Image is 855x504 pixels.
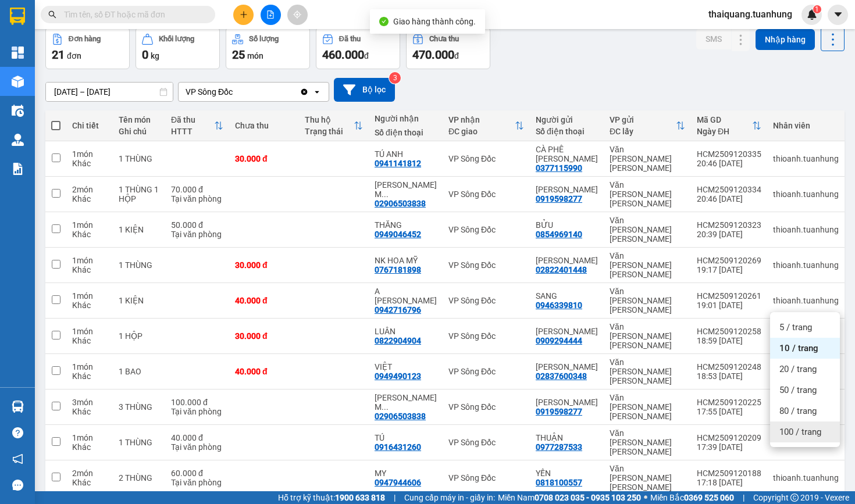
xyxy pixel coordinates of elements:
[364,51,369,60] span: đ
[779,426,821,438] span: 100 / trang
[536,185,598,194] div: LABO CÁT TƯỜNG
[779,342,818,354] span: 10 / trang
[235,154,293,163] div: 30.000 đ
[72,159,107,168] div: Khác
[773,154,839,163] div: thioanh.tuanhung
[807,9,817,20] img: icon-new-feature
[12,401,24,413] img: warehouse-icon
[610,393,685,421] div: Văn [PERSON_NAME] [PERSON_NAME]
[770,312,840,447] ul: Menu
[684,493,734,502] strong: 0369 525 060
[406,27,490,69] button: Chưa thu470.000đ
[375,305,421,314] div: 0942716796
[72,469,107,478] div: 2 món
[697,407,761,416] div: 17:55 [DATE]
[536,362,598,371] div: THANH XUÂN
[697,194,761,203] div: 20:46 [DATE]
[697,478,761,487] div: 17:18 [DATE]
[119,438,159,447] div: 1 THÙNG
[448,402,524,412] div: VP Sông Đốc
[536,442,582,452] div: 0977287533
[833,9,843,20] span: caret-down
[815,5,819,13] span: 1
[610,127,676,136] div: ĐC lấy
[697,362,761,371] div: HCM2509120248
[448,438,524,447] div: VP Sông Đốc
[119,225,159,234] div: 1 KIỆN
[72,371,107,381] div: Khác
[171,433,223,442] div: 40.000 đ
[697,265,761,274] div: 19:17 [DATE]
[697,291,761,301] div: HCM2509120261
[232,48,245,62] span: 25
[12,163,24,175] img: solution-icon
[429,35,459,43] div: Chưa thu
[756,29,815,50] button: Nhập hàng
[142,48,148,62] span: 0
[773,121,839,130] div: Nhân viên
[46,83,173,101] input: Select a date range.
[382,402,389,412] span: ...
[610,428,685,456] div: Văn [PERSON_NAME] [PERSON_NAME]
[375,287,437,305] div: A MƯỜI
[67,51,81,60] span: đơn
[448,367,524,376] div: VP Sông Đốc
[697,327,761,336] div: HCM2509120258
[375,478,421,487] div: 0947944606
[697,398,761,407] div: HCM2509120225
[171,478,223,487] div: Tại văn phòng
[536,301,582,310] div: 0946339810
[375,180,437,199] div: NK HOÀN MỸ SĐ
[171,185,223,194] div: 70.000 đ
[790,494,799,502] span: copyright
[697,230,761,239] div: 20:39 [DATE]
[72,336,107,345] div: Khác
[536,327,598,336] div: QUỲNH TRANG
[72,433,107,442] div: 1 món
[119,154,159,163] div: 1 THÙNG
[773,260,839,270] div: thioanh.tuanhung
[235,296,293,305] div: 40.000 đ
[334,78,395,102] button: Bộ lọc
[697,149,761,159] div: HCM2509120335
[536,163,582,173] div: 0377115990
[536,115,598,124] div: Người gửi
[697,469,761,478] div: HCM2509120188
[171,115,214,124] div: Đã thu
[151,51,159,60] span: kg
[171,398,223,407] div: 100.000 đ
[316,27,400,69] button: Đã thu460.000đ
[171,230,223,239] div: Tại văn phòng
[171,220,223,230] div: 50.000 đ
[697,433,761,442] div: HCM2509120209
[165,110,229,141] th: Toggle SortBy
[119,115,159,124] div: Tên món
[159,35,194,43] div: Khối lượng
[69,35,101,43] div: Đơn hàng
[697,371,761,381] div: 18:53 [DATE]
[247,51,263,60] span: món
[536,398,598,407] div: LABO CÁT TƯỜNG
[536,230,582,239] div: 0854969140
[266,10,275,19] span: file-add
[610,180,685,208] div: Văn [PERSON_NAME] [PERSON_NAME]
[375,442,421,452] div: 0916431260
[404,491,495,504] span: Cung cấp máy in - giấy in:
[287,5,308,25] button: aim
[644,495,647,500] span: ⚪️
[610,216,685,244] div: Văn [PERSON_NAME] [PERSON_NAME]
[448,296,524,305] div: VP Sông Đốc
[119,260,159,270] div: 1 THÙNG
[235,121,293,130] div: Chưa thu
[234,86,235,98] input: Selected VP Sông Đốc.
[610,115,676,124] div: VP gửi
[375,128,437,137] div: Số điện thoại
[389,72,401,84] sup: 3
[536,220,598,230] div: BỬU
[536,145,598,163] div: CÀ PHÊ TRỊNH
[697,115,752,124] div: Mã GD
[261,5,281,25] button: file-add
[10,8,25,25] img: logo-vxr
[743,491,744,504] span: |
[119,127,159,136] div: Ghi chú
